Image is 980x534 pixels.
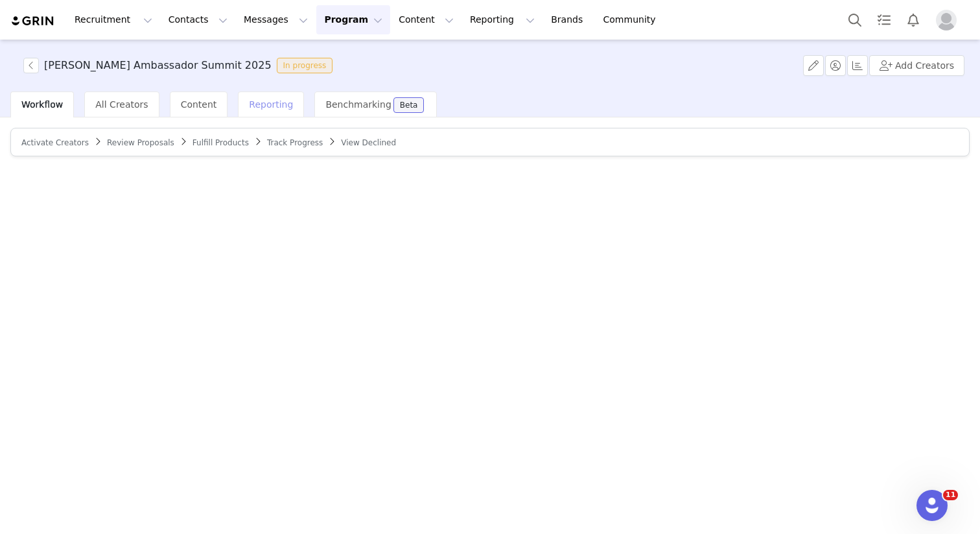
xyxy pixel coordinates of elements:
img: placeholder-profile.jpg [936,10,957,30]
button: Notifications [899,5,927,34]
span: All Creators [95,99,148,110]
iframe: Intercom live chat [916,490,948,521]
button: Profile [928,10,970,30]
span: [object Object] [23,58,338,73]
button: Contacts [161,5,235,34]
span: Review Proposals [107,138,174,147]
img: grin logo [10,15,56,27]
button: Content [391,5,461,34]
h3: [PERSON_NAME] Ambassador Summit 2025 [44,58,272,73]
span: Activate Creators [21,138,89,147]
a: Tasks [870,5,898,34]
div: Beta [400,101,418,109]
button: Reporting [462,5,542,34]
span: View Declined [341,138,396,147]
span: In progress [277,58,333,73]
span: Reporting [249,99,293,110]
span: 11 [943,490,958,500]
span: Benchmarking [325,99,391,110]
span: Fulfill Products [192,138,249,147]
button: Program [316,5,390,34]
a: Brands [543,5,594,34]
button: Messages [236,5,316,34]
span: Content [181,99,217,110]
span: Workflow [21,99,63,110]
button: Search [841,5,869,34]
button: Add Creators [869,55,964,76]
a: Community [596,5,670,34]
button: Recruitment [67,5,160,34]
span: Track Progress [267,138,323,147]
